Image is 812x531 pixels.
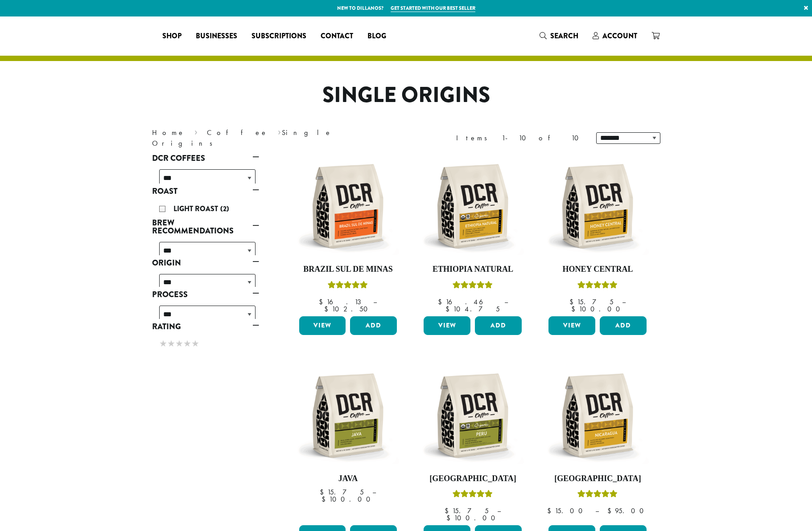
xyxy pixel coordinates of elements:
[550,31,578,41] span: Search
[546,364,649,522] a: [GEOGRAPHIC_DATA]Rated 5.00 out of 5
[297,364,400,522] a: Java
[322,494,329,504] span: $
[207,128,268,137] a: Coffee
[297,265,400,274] h4: Brazil Sul De Minas
[453,489,493,502] div: Rated 4.83 out of 5
[421,155,524,257] img: DCR-12oz-FTO-Ethiopia-Natural-Stock-scaled.png
[152,127,393,149] nav: Breadcrumb
[220,204,229,214] span: (2)
[152,270,259,287] div: Origin
[152,184,259,199] a: Roast
[438,297,445,306] span: $
[183,337,191,350] span: ★
[607,506,648,515] bdi: 95.00
[571,304,624,314] bdi: 100.00
[497,506,501,515] span: –
[504,297,508,306] span: –
[373,297,377,306] span: –
[424,316,470,335] a: View
[152,199,259,216] div: Roast
[546,364,649,467] img: DCR-12oz-Nicaragua-Stock-scaled.png
[152,255,259,270] a: Origin
[191,337,199,350] span: ★
[546,155,649,313] a: Honey CentralRated 5.00 out of 5
[175,337,183,350] span: ★
[152,151,259,166] a: DCR Coffees
[445,304,500,314] bdi: 104.75
[319,297,365,306] bdi: 16.13
[194,124,198,138] span: ›
[372,487,376,497] span: –
[152,319,259,334] a: Rating
[145,82,667,108] h1: Single Origins
[324,304,372,314] bdi: 102.50
[321,31,353,42] span: Contact
[152,238,259,255] div: Brew Recommendations
[577,280,618,293] div: Rated 5.00 out of 5
[569,297,614,306] bdi: 15.75
[152,128,185,137] a: Home
[328,280,368,293] div: Rated 5.00 out of 5
[547,506,587,515] bdi: 15.00
[622,297,626,306] span: –
[602,31,637,41] span: Account
[320,487,364,497] bdi: 15.75
[367,31,386,42] span: Blog
[152,302,259,319] div: Process
[445,506,452,515] span: $
[297,155,399,257] img: DCR-12oz-Brazil-Sul-De-Minas-Stock-scaled.png
[152,334,259,351] div: Rating
[173,204,220,214] span: Light Roast
[297,155,400,313] a: Brazil Sul De MinasRated 5.00 out of 5
[155,29,189,43] a: Shop
[569,297,577,306] span: $
[445,304,453,314] span: $
[251,31,306,42] span: Subscriptions
[421,155,524,313] a: Ethiopia NaturalRated 5.00 out of 5
[421,474,524,484] h4: [GEOGRAPHIC_DATA]
[421,364,524,467] img: DCR-12oz-FTO-Peru-Stock-scaled.png
[319,297,326,306] span: $
[546,265,649,274] h4: Honey Central
[546,155,649,257] img: DCR-12oz-Honey-Central-Stock-scaled.png
[162,31,181,42] span: Shop
[438,297,496,306] bdi: 16.46
[152,215,259,238] a: Brew Recommendations
[167,337,175,350] span: ★
[421,364,524,522] a: [GEOGRAPHIC_DATA]Rated 4.83 out of 5
[297,364,399,467] img: DCR-12oz-Java-Stock-scaled.png
[320,487,327,497] span: $
[546,474,649,484] h4: [GEOGRAPHIC_DATA]
[446,513,454,523] span: $
[322,494,375,504] bdi: 100.00
[196,31,237,42] span: Businesses
[446,513,499,523] bdi: 100.00
[475,316,522,335] button: Add
[297,474,400,484] h4: Java
[391,4,475,12] a: Get started with our best seller
[445,506,489,515] bdi: 15.75
[600,316,647,335] button: Add
[278,124,281,138] span: ›
[547,506,555,515] span: $
[324,304,332,314] span: $
[548,316,595,335] a: View
[299,316,346,335] a: View
[350,316,397,335] button: Add
[421,265,524,274] h4: Ethiopia Natural
[577,489,618,502] div: Rated 5.00 out of 5
[595,506,599,515] span: –
[152,287,259,302] a: Process
[159,337,167,350] span: ★
[607,506,615,515] span: $
[571,304,579,314] span: $
[456,133,583,143] div: Items 1-10 of 10
[532,29,585,43] a: Search
[453,280,493,293] div: Rated 5.00 out of 5
[152,166,259,184] div: DCR Coffees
